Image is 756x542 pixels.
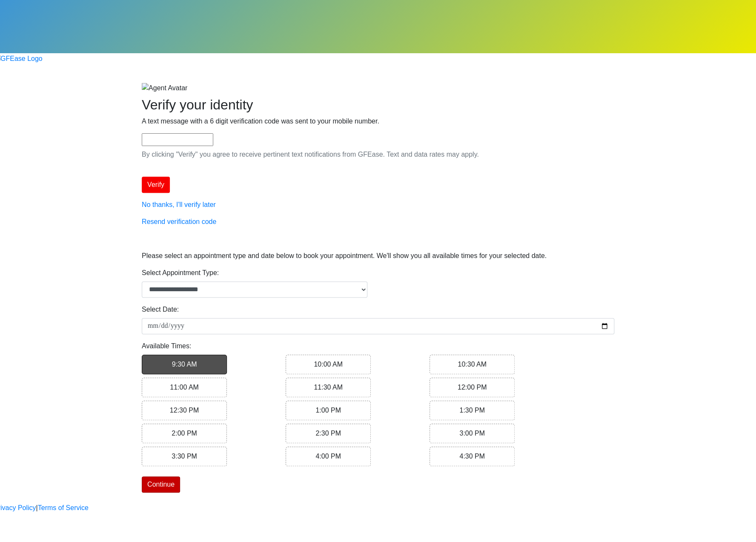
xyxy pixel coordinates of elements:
[459,430,485,437] span: 3:00 PM
[142,83,187,93] img: Agent Avatar
[314,384,343,391] span: 11:30 AM
[142,218,216,225] a: Resend verification code
[36,503,38,513] a: |
[142,341,191,351] label: Available Times:
[172,453,197,460] span: 3:30 PM
[315,407,341,414] span: 1:00 PM
[170,384,199,391] span: 11:00 AM
[142,201,216,208] a: No thanks, I'll verify later
[458,384,487,391] span: 12:00 PM
[172,430,197,437] span: 2:00 PM
[142,116,614,126] p: A text message with a 6 digit verification code was sent to your mobile number.
[458,361,487,368] span: 10:30 AM
[142,251,614,261] p: Please select an appointment type and date below to book your appointment. We'll show you all ava...
[315,453,341,460] span: 4:00 PM
[172,361,197,368] span: 9:30 AM
[38,503,89,513] a: Terms of Service
[142,268,219,278] label: Select Appointment Type:
[170,407,199,414] span: 12:30 PM
[142,149,614,160] p: By clicking "Verify" you agree to receive pertinent text notifications from GFEase. Text and data...
[459,407,485,414] span: 1:30 PM
[142,304,179,315] label: Select Date:
[315,430,341,437] span: 2:30 PM
[459,453,485,460] span: 4:30 PM
[314,361,343,368] span: 10:00 AM
[142,177,170,193] button: Verify
[142,97,614,113] h2: Verify your identity
[142,476,180,493] button: Continue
